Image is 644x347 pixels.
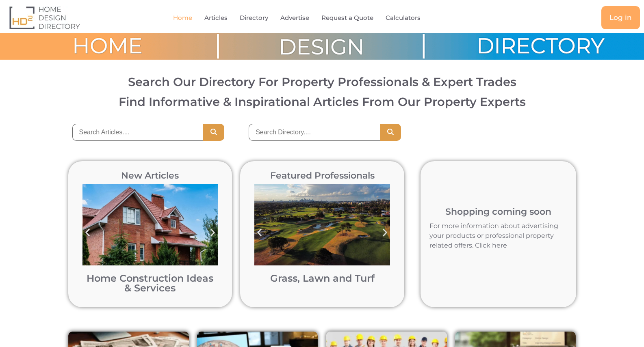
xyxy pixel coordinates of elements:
h2: New Articles [78,171,222,180]
input: Search Directory.... [249,124,380,141]
a: Calculators [386,9,421,27]
div: Previous [250,224,269,242]
div: Next [376,224,394,242]
p: For more information about advertising your products or professional property related offers. Cli... [429,221,567,250]
div: Next [204,224,222,242]
a: Log in [601,6,640,29]
button: Search [380,124,401,141]
a: Grass, Lawn and Turf [270,272,375,284]
div: Previous [78,224,97,242]
img: Bonnie Doon Golf Club in Sydney post turf pigment [254,184,390,265]
nav: Menu [131,9,481,27]
h2: Search Our Directory For Property Professionals & Expert Trades [14,76,629,88]
a: Advertise [280,9,309,27]
h2: Shopping coming soon [425,207,572,216]
a: Home Construction Ideas & Services [87,272,213,294]
input: Search Articles.... [72,124,204,141]
button: Search [203,124,224,141]
h2: Featured Professionals [250,171,394,180]
a: Articles [204,9,228,27]
a: Directory [240,9,268,27]
h3: Find Informative & Inspirational Articles From Our Property Experts [14,96,629,108]
a: Home [173,9,192,27]
a: Request a Quote [321,9,373,27]
span: Log in [609,14,632,21]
